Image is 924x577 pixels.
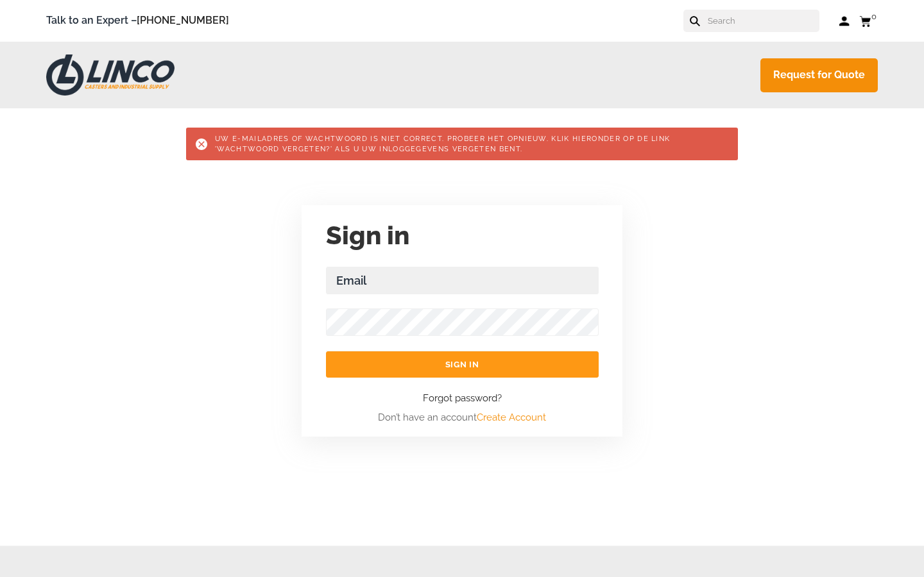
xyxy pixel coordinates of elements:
[871,12,877,21] span: 0
[839,15,850,28] a: Log in
[137,14,229,26] a: [PHONE_NUMBER]
[326,351,599,378] input: Sign in
[760,58,878,92] a: Request for Quote
[46,54,175,96] img: LINCO CASTERS & INDUSTRIAL SUPPLY
[423,390,502,406] a: Forgot password?
[378,410,546,426] span: Don’t have an account
[706,10,819,32] input: Search
[46,12,229,29] span: Talk to an Expert –
[477,412,546,423] a: Create Account
[859,13,878,29] a: 0
[215,134,709,154] div: Uw e-mailadres of wachtwoord is niet correct. Probeer het opnieuw. Klik hieronder op de link 'Wac...
[326,217,599,254] h2: Sign in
